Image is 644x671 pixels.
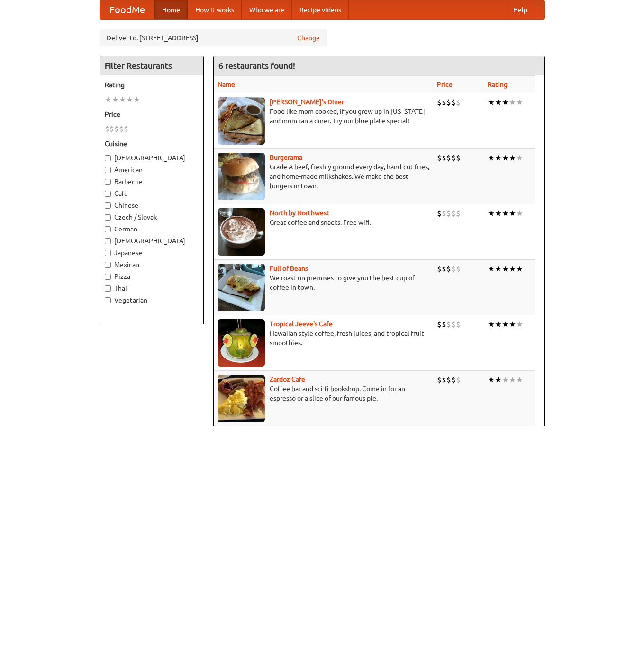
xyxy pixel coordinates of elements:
[437,264,442,274] li: $
[100,29,327,46] div: Deliver to: [STREET_ADDRESS]
[446,153,451,163] li: $
[188,0,242,19] a: How it works
[446,97,451,108] li: $
[105,155,111,161] input: [DEMOGRAPHIC_DATA]
[105,284,199,293] label: Thai
[495,375,502,385] li: ★
[509,153,516,163] li: ★
[270,98,344,106] b: [PERSON_NAME]'s Diner
[502,319,509,330] li: ★
[488,97,495,108] li: ★
[488,319,495,330] li: ★
[105,201,199,210] label: Chinese
[218,81,235,88] a: Name
[502,208,509,219] li: ★
[105,191,111,197] input: Cafe
[218,319,265,367] img: jeeves.jpg
[105,202,111,209] input: Chinese
[218,218,429,227] p: Great coffee and snacks. Free wifi.
[509,264,516,274] li: ★
[105,260,199,269] label: Mexican
[516,153,523,163] li: ★
[502,264,509,274] li: ★
[502,153,509,163] li: ★
[442,264,446,274] li: $
[442,375,446,385] li: $
[437,81,453,88] a: Price
[105,212,199,222] label: Czech / Slovak
[516,97,523,108] li: ★
[488,153,495,163] li: ★
[109,124,114,134] li: $
[218,384,429,403] p: Coffee bar and sci-fi bookshop. Come in for an espresso or a slice of our famous pie.
[442,153,446,163] li: $
[100,56,203,75] h4: Filter Restaurants
[105,167,111,173] input: American
[451,153,456,163] li: $
[105,94,112,105] li: ★
[446,264,451,274] li: $
[456,153,461,163] li: $
[488,264,495,274] li: ★
[456,264,461,274] li: $
[119,124,124,134] li: $
[509,319,516,330] li: ★
[488,375,495,385] li: ★
[105,110,199,119] h5: Price
[105,248,199,257] label: Japanese
[105,274,111,280] input: Pizza
[218,107,429,126] p: Food like mom cooked, if you grew up in [US_STATE] and mom ran a diner. Try our blue plate special!
[509,375,516,385] li: ★
[446,319,451,330] li: $
[442,208,446,219] li: $
[105,272,199,281] label: Pizza
[270,320,333,328] a: Tropical Jeeve's Cafe
[451,264,456,274] li: $
[218,61,295,70] ng-pluralize: 6 restaurants found!
[502,97,509,108] li: ★
[119,94,126,105] li: ★
[124,124,128,134] li: $
[456,208,461,219] li: $
[218,273,429,292] p: We roast on premises to give you the best cup of coffee in town.
[105,295,199,305] label: Vegetarian
[270,209,329,217] a: North by Northwest
[495,153,502,163] li: ★
[105,262,111,268] input: Mexican
[105,153,199,163] label: [DEMOGRAPHIC_DATA]
[437,319,442,330] li: $
[446,375,451,385] li: $
[114,124,119,134] li: $
[218,97,265,145] img: sallys.jpg
[446,208,451,219] li: $
[105,250,111,256] input: Japanese
[516,208,523,219] li: ★
[437,375,442,385] li: $
[488,81,508,88] a: Rating
[105,226,111,232] input: German
[516,375,523,385] li: ★
[495,264,502,274] li: ★
[218,208,265,256] img: north.jpg
[488,208,495,219] li: ★
[516,264,523,274] li: ★
[126,94,133,105] li: ★
[105,297,111,303] input: Vegetarian
[105,189,199,198] label: Cafe
[105,177,199,186] label: Barbecue
[270,376,305,383] a: Zardoz Cafe
[218,375,265,422] img: zardoz.jpg
[105,139,199,148] h5: Cuisine
[442,97,446,108] li: $
[270,154,302,161] a: Burgerama
[442,319,446,330] li: $
[105,238,111,244] input: [DEMOGRAPHIC_DATA]
[297,33,320,43] a: Change
[509,208,516,219] li: ★
[105,165,199,175] label: American
[437,153,442,163] li: $
[105,285,111,292] input: Thai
